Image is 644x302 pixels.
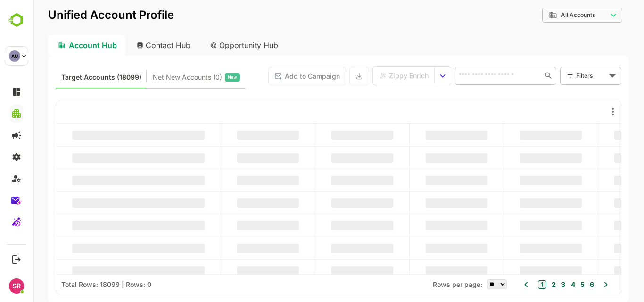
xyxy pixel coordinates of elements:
p: Unified Account Profile [15,9,141,21]
div: All Accounts [516,11,574,19]
span: Zippy Enrich [356,70,396,82]
img: BambooboxLogoMark.f1c84d78b4c51b1a7b5f700c9845e183.svg [5,11,29,29]
div: enrich split button [339,66,418,85]
span: All Accounts [528,12,562,18]
div: Newly surfaced ICP-fit accounts from Intent, Website, LinkedIn, and other engagement signals. [120,71,207,83]
button: 6 [554,279,561,290]
div: Total Rows: 18099 | Rows: 0 [28,280,118,288]
span: Known accounts you’ve identified to target - imported from CRM, Offline upload, or promoted from ... [28,71,108,83]
button: Export the selected data as CSV [316,67,336,85]
div: AU [9,50,20,62]
button: 3 [526,279,532,290]
span: New [195,71,204,83]
div: Opportunity Hub [170,35,254,56]
div: All Accounts [509,6,589,24]
button: Add to Campaign [235,67,313,85]
div: SR [9,278,24,294]
div: Account Hub [15,35,92,56]
button: 4 [536,279,542,290]
span: Net New Accounts ( 0 ) [120,71,189,83]
span: Rows per page: [400,280,449,288]
button: Logout [10,253,23,266]
button: 5 [545,279,552,290]
div: Filters [542,66,588,86]
button: select enrich strategy [402,67,418,85]
div: Contact Hub [96,35,166,56]
button: 2 [516,279,523,290]
div: Filters [543,71,573,81]
button: Zippy Enrich [340,67,402,85]
button: 1 [505,280,513,289]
